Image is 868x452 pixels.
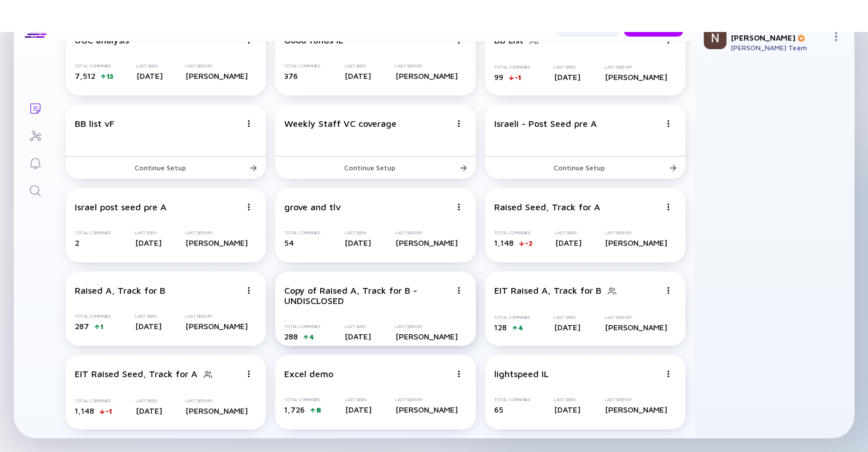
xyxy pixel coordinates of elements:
[494,369,548,379] div: lightspeed IL
[665,203,672,210] img: Menu
[665,287,672,294] img: Menu
[455,287,462,294] img: Menu
[75,63,114,69] div: Total Companies
[75,285,165,295] div: Raised A, Track for B
[494,238,514,247] span: 1,148
[75,230,111,235] div: Total Companies
[345,71,371,81] div: [DATE]
[731,43,827,52] div: [PERSON_NAME] Team
[245,203,252,210] img: Menu
[309,333,314,341] div: 4
[605,322,667,332] div: [PERSON_NAME]
[345,324,371,329] div: Last Seen
[245,287,252,294] img: Menu
[395,63,458,69] div: Last Seen By
[135,314,162,319] div: Last Seen
[75,71,95,81] span: 7,512
[136,71,163,81] div: [DATE]
[185,314,248,319] div: Last Seen By
[284,285,450,306] div: Copy of Raised A, Track for B - UNDISCLOSED
[518,323,523,332] div: 4
[345,397,372,402] div: Last Seen
[185,406,248,415] div: [PERSON_NAME]
[605,230,667,235] div: Last Seen By
[494,322,507,332] span: 128
[395,71,458,81] div: [PERSON_NAME]
[555,238,582,247] div: [DATE]
[14,94,56,121] a: Lists
[605,65,667,70] div: Last Seen By
[14,149,56,176] a: Reminders
[395,331,458,341] div: [PERSON_NAME]
[605,72,667,82] div: [PERSON_NAME]
[128,159,204,177] div: Continue Setup
[284,324,320,329] div: Total Companies
[515,73,521,82] div: -1
[75,398,112,403] div: Total Companies
[135,321,162,331] div: [DATE]
[494,72,503,82] span: 99
[284,71,298,81] span: 376
[284,118,397,129] div: Weekly Staff VC coverage
[494,65,530,70] div: Total Companies
[75,369,197,379] div: EIT Raised Seed, Track for A
[68,22,87,33] h1: Lists
[100,322,103,331] div: 1
[135,238,162,247] div: [DATE]
[455,370,462,377] img: Menu
[704,26,726,49] img: Nikki Profile Picture
[75,321,89,331] span: 287
[554,322,580,332] div: [DATE]
[665,120,672,127] img: Menu
[395,238,458,247] div: [PERSON_NAME]
[185,63,248,69] div: Last Seen By
[284,331,298,341] span: 288
[494,202,600,212] div: Raised Seed, Track for A
[554,397,580,402] div: Last Seen
[14,176,56,203] a: Search
[605,315,667,320] div: Last Seen By
[395,397,458,402] div: Last Seen By
[185,238,248,247] div: [PERSON_NAME]
[494,285,601,295] div: EIT Raised A, Track for B
[75,314,111,319] div: Total Companies
[75,118,114,129] div: BB list vF
[284,202,341,212] div: grove and tlv
[136,63,163,69] div: Last Seen
[14,121,56,149] a: Investor Map
[136,406,162,415] div: [DATE]
[731,23,827,42] div: [PERSON_NAME] [PERSON_NAME]
[185,71,248,81] div: [PERSON_NAME]
[485,156,685,179] button: Continue Setup
[494,405,503,414] span: 65
[831,32,841,41] img: Menu
[107,72,114,81] div: 13
[135,230,162,235] div: Last Seen
[66,156,266,179] button: Continue Setup
[106,407,112,415] div: -1
[185,398,248,403] div: Last Seen By
[554,315,580,320] div: Last Seen
[337,159,414,177] div: Continue Setup
[75,238,79,247] span: 2
[245,120,252,127] img: Menu
[494,315,530,320] div: Total Companies
[555,230,582,235] div: Last Seen
[455,203,462,210] img: Menu
[284,230,320,235] div: Total Companies
[455,120,462,127] img: Menu
[75,202,167,212] div: Israel post seed pre A
[284,63,320,69] div: Total Companies
[345,238,371,247] div: [DATE]
[316,406,321,414] div: 8
[75,406,94,415] span: 1,148
[547,159,623,177] div: Continue Setup
[554,65,580,70] div: Last Seen
[554,72,580,82] div: [DATE]
[284,397,321,402] div: Total Companies
[605,238,667,247] div: [PERSON_NAME]
[185,321,248,331] div: [PERSON_NAME]
[395,324,458,329] div: Last Seen By
[494,118,597,129] div: Israeli - Post Seed pre A
[136,398,162,403] div: Last Seen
